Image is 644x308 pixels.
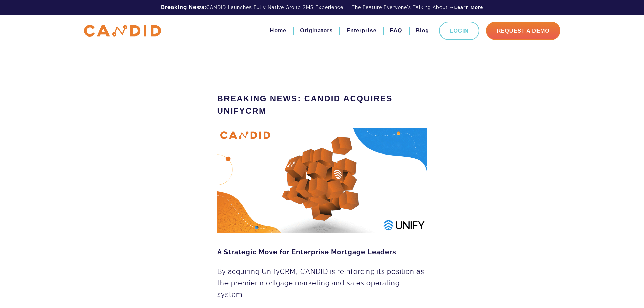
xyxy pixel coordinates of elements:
[346,25,376,37] a: Enterprise
[217,267,424,299] span: By acquiring UnifyCRM, CANDID is reinforcing its position as the premier mortgage marketing and s...
[84,25,161,37] img: CANDID APP
[486,22,560,40] a: Request A Demo
[300,25,333,37] a: Originators
[217,248,396,256] b: A Strategic Move for Enterprise Mortgage Leaders
[217,93,427,117] h1: Breaking News: CANDID Acquires UnifyCRM
[454,4,483,11] a: Learn More
[161,4,206,10] b: Breaking News:
[390,25,402,37] a: FAQ
[439,22,479,40] a: Login
[270,25,286,37] a: Home
[415,25,429,37] a: Blog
